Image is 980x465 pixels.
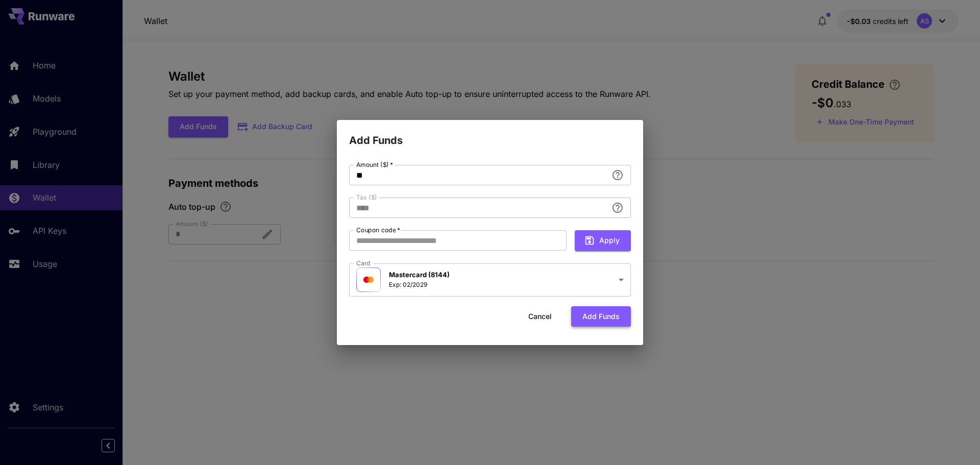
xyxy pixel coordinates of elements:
[571,306,631,327] button: Add funds
[337,120,643,149] h2: Add Funds
[356,259,371,267] label: Card
[389,280,450,289] p: Exp: 02/2029
[575,230,631,251] button: Apply
[356,193,377,202] label: Tax ($)
[389,270,450,280] p: Mastercard (8144)
[356,226,400,234] label: Coupon code
[517,306,563,327] button: Cancel
[356,160,393,169] label: Amount ($)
